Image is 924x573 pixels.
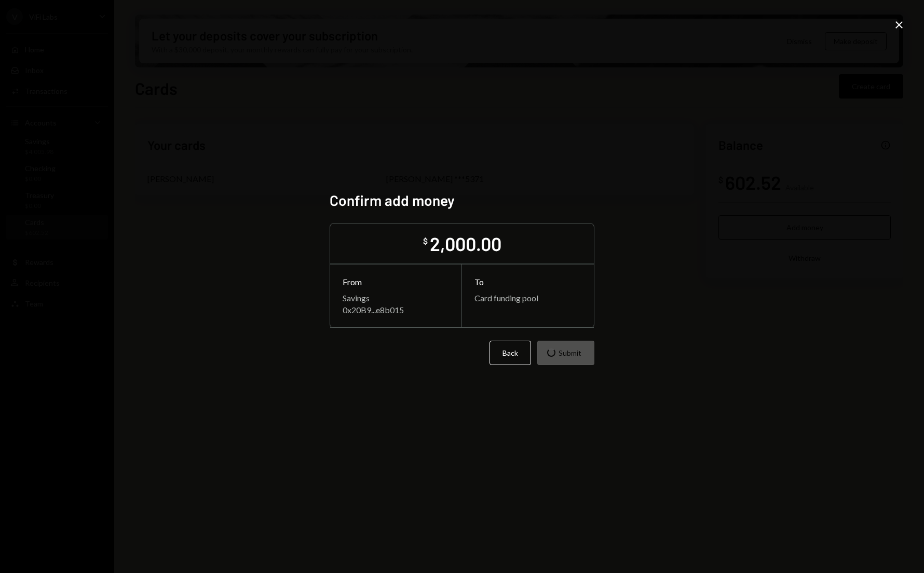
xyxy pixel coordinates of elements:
[343,293,449,303] div: Savings
[343,277,449,287] div: From
[343,305,449,315] div: 0x20B9...e8b015
[490,341,531,365] button: Back
[474,293,581,303] div: Card funding pool
[423,236,428,246] div: $
[330,190,594,211] h2: Confirm add money
[474,277,581,287] div: To
[430,232,501,255] div: 2,000.00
